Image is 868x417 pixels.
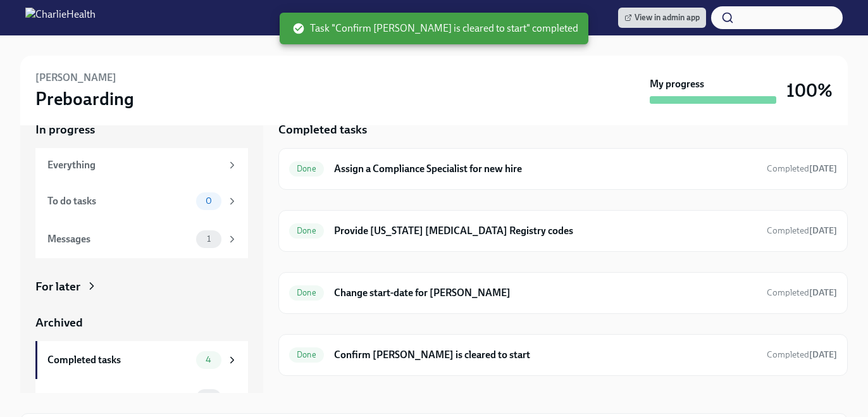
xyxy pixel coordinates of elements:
[618,8,706,28] a: View in admin app
[199,234,218,244] span: 1
[767,287,837,299] span: September 10th, 2025 11:52
[334,224,757,238] h6: Provide [US_STATE] [MEDICAL_DATA] Registry codes
[289,164,324,173] span: Done
[47,232,191,246] div: Messages
[767,349,837,361] span: September 24th, 2025 08:47
[809,349,837,360] strong: [DATE]
[767,163,837,175] span: September 2nd, 2025 07:32
[767,225,837,237] span: September 2nd, 2025 08:24
[289,159,837,179] a: DoneAssign a Compliance Specialist for new hireCompleted[DATE]
[35,314,248,331] a: Archived
[809,225,837,236] strong: [DATE]
[35,87,134,110] h3: Preboarding
[624,11,700,24] span: View in admin app
[47,391,191,405] div: Messages
[767,287,837,298] span: Completed
[35,220,248,258] a: Messages1
[767,163,837,174] span: Completed
[809,163,837,174] strong: [DATE]
[35,278,248,295] a: For later
[334,162,757,176] h6: Assign a Compliance Specialist for new hire
[767,225,837,236] span: Completed
[650,77,704,91] strong: My progress
[278,121,367,138] h5: Completed tasks
[47,353,191,367] div: Completed tasks
[334,286,757,300] h6: Change start-date for [PERSON_NAME]
[289,345,837,365] a: DoneConfirm [PERSON_NAME] is cleared to startCompleted[DATE]
[25,8,96,28] img: CharlieHealth
[289,226,324,235] span: Done
[289,288,324,297] span: Done
[35,148,248,182] a: Everything
[767,349,837,360] span: Completed
[334,348,757,362] h6: Confirm [PERSON_NAME] is cleared to start
[47,194,191,208] div: To do tasks
[35,341,248,379] a: Completed tasks4
[35,121,248,138] a: In progress
[35,71,116,85] h6: [PERSON_NAME]
[35,182,248,220] a: To do tasks0
[35,278,80,295] div: For later
[198,196,220,206] span: 0
[292,22,578,35] span: Task "Confirm [PERSON_NAME] is cleared to start" completed
[786,79,833,102] h3: 100%
[35,379,248,417] a: Messages
[289,283,837,303] a: DoneChange start-date for [PERSON_NAME]Completed[DATE]
[809,287,837,298] strong: [DATE]
[289,350,324,359] span: Done
[198,355,219,364] span: 4
[47,158,221,172] div: Everything
[289,221,837,241] a: DoneProvide [US_STATE] [MEDICAL_DATA] Registry codesCompleted[DATE]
